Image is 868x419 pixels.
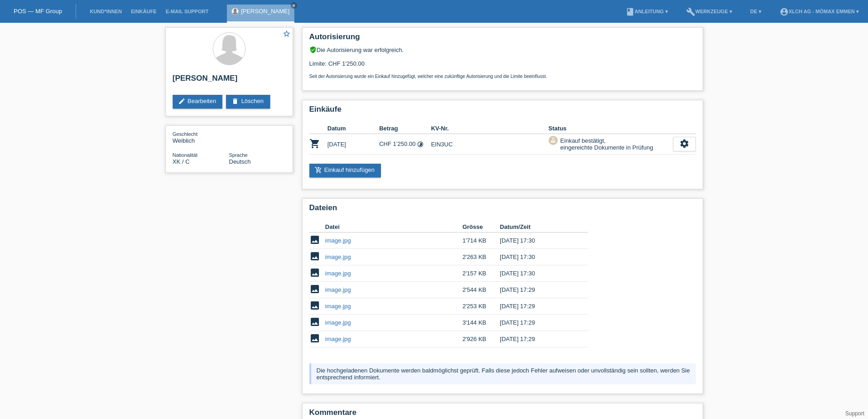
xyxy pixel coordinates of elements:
th: Datum/Zeit [500,222,575,233]
i: image [309,300,320,311]
span: Kosovo / C / 03.04.2004 [173,158,190,165]
th: Betrag [379,123,431,134]
a: buildWerkzeuge ▾ [682,9,737,14]
i: image [309,284,320,295]
td: 2'253 KB [462,298,500,315]
i: build [686,7,695,16]
td: [DATE] 17:29 [500,331,575,347]
td: [DATE] 17:29 [500,298,575,315]
i: add_shopping_cart [315,166,322,174]
a: add_shopping_cartEinkauf hinzufügen [309,164,381,177]
td: EIN3UC [431,134,549,155]
h2: Einkäufe [309,105,696,119]
i: image [309,333,320,344]
i: POSP00026920 [309,138,320,149]
td: [DATE] 17:30 [500,233,575,249]
div: Die Autorisierung war erfolgreich. [309,46,696,53]
p: Seit der Autorisierung wurde ein Einkauf hinzugefügt, welcher eine zukünftige Autorisierung und d... [309,74,696,79]
td: 2'544 KB [462,282,500,298]
td: 2'263 KB [462,249,500,265]
a: Einkäufe [126,9,161,14]
a: [PERSON_NAME] [241,8,290,15]
i: image [309,234,320,245]
a: image.jpg [325,303,351,310]
i: Fixe Raten - Zinsübernahme durch Kunde (6 Raten) [417,141,424,148]
a: editBearbeiten [173,95,223,109]
a: image.jpg [325,319,351,326]
div: Limite: CHF 1'250.00 [309,53,696,79]
i: delete [231,98,239,105]
th: Status [549,123,673,134]
td: [DATE] [328,134,380,155]
i: close [292,3,296,8]
td: [DATE] 17:29 [500,282,575,298]
div: Einkauf bestätigt, eingereichte Dokumente in Prüfung [558,136,653,152]
a: image.jpg [325,237,351,244]
a: E-Mail Support [161,9,213,14]
i: book [626,7,635,16]
td: [DATE] 17:30 [500,265,575,282]
th: Datei [325,222,462,233]
a: DE ▾ [746,9,766,14]
i: verified_user [309,46,317,53]
th: Datum [328,123,380,134]
a: deleteLöschen [226,95,270,109]
a: account_circleXLCH AG - Mömax Emmen ▾ [775,9,863,14]
span: Deutsch [229,158,251,165]
i: image [309,267,320,278]
a: Kund*innen [85,9,126,14]
td: 2'157 KB [462,265,500,282]
i: image [309,316,320,327]
a: star_border [282,30,291,39]
th: KV-Nr. [431,123,549,134]
td: 3'144 KB [462,315,500,331]
a: image.jpg [325,270,351,277]
span: Sprache [229,152,248,158]
td: CHF 1'250.00 [379,134,431,155]
td: 2'926 KB [462,331,500,347]
td: 1'714 KB [462,233,500,249]
h2: [PERSON_NAME] [173,74,286,88]
a: bookAnleitung ▾ [621,9,673,14]
span: Nationalität [173,152,198,158]
div: Weiblich [173,130,229,144]
i: settings [679,139,689,149]
span: Geschlecht [173,131,198,137]
th: Grösse [462,222,500,233]
i: approval [550,137,556,143]
a: image.jpg [325,286,351,293]
i: image [309,251,320,262]
a: POS — MF Group [14,8,62,15]
h2: Autorisierung [309,32,696,46]
td: [DATE] 17:29 [500,315,575,331]
h2: Dateien [309,203,696,217]
a: image.jpg [325,253,351,260]
a: image.jpg [325,336,351,342]
i: account_circle [780,7,789,16]
div: Die hochgeladenen Dokumente werden baldmöglichst geprüft. Falls diese jedoch Fehler aufweisen ode... [309,363,696,384]
i: edit [178,98,185,105]
td: [DATE] 17:30 [500,249,575,265]
i: star_border [282,30,291,38]
a: Support [845,410,864,417]
a: close [291,2,297,9]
